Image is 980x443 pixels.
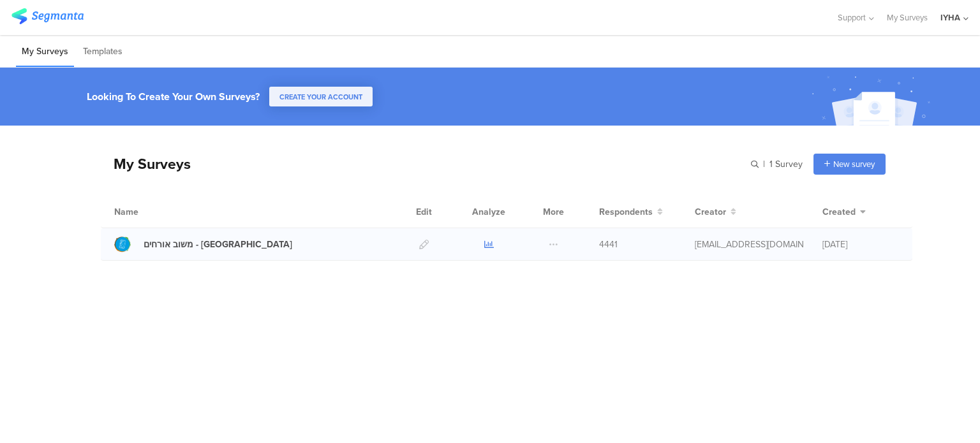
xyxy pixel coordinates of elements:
span: Respondents [599,205,653,219]
li: Templates [77,37,128,67]
div: My Surveys [101,153,191,175]
div: משוב אורחים - בית שאן [144,238,292,251]
div: More [540,196,567,228]
button: Created [822,205,866,219]
span: 4441 [599,238,618,251]
div: Name [114,205,191,219]
span: Created [822,205,856,219]
img: segmanta logo [11,8,84,24]
li: My Surveys [16,37,74,67]
span: | [761,157,767,171]
div: ofir@iyha.org.il [695,238,803,251]
div: Looking To Create Your Own Surveys? [87,89,260,104]
span: CREATE YOUR ACCOUNT [279,92,362,102]
img: create_account_image.svg [807,71,939,129]
button: Respondents [599,205,663,219]
div: IYHA [940,11,960,24]
span: Creator [695,205,726,219]
button: Creator [695,205,736,219]
span: New survey [833,158,875,170]
a: משוב אורחים - [GEOGRAPHIC_DATA] [114,236,292,252]
div: [DATE] [822,238,899,251]
span: Support [838,11,866,24]
div: Analyze [470,196,508,228]
button: CREATE YOUR ACCOUNT [269,87,373,106]
div: Edit [410,196,438,228]
span: 1 Survey [769,157,803,171]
